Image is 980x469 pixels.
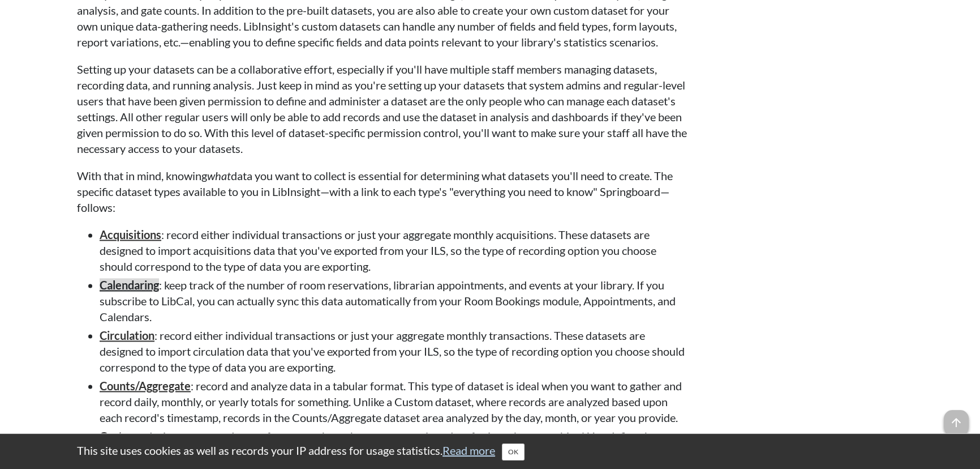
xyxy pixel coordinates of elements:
a: Read more [442,444,495,457]
a: Counts/Aggregate [100,379,191,393]
a: Circulation [100,329,154,342]
a: Calendaring [100,278,159,292]
button: Close [502,444,525,461]
em: what [207,169,231,182]
a: Custom [100,429,139,443]
li: : record either individual transactions or just your aggregate monthly transactions. These datase... [100,327,688,375]
li: : keep track of the number of room reservations, librarian appointments, and events at your libra... [100,277,688,325]
a: arrow_upward [944,411,969,425]
p: Setting up your datasets can be a collaborative effort, especially if you'll have multiple staff ... [77,61,688,156]
div: This site uses cookies as well as records your IP address for usage statistics. [66,442,914,461]
li: : record either individual transactions or just your aggregate monthly acquisitions. These datase... [100,227,688,274]
a: Acquisitions [100,228,161,241]
p: With that in mind, knowing data you want to collect is essential for determining what datasets yo... [77,168,688,215]
span: arrow_upward [944,410,969,435]
li: : record and analyze data in a tabular format. This type of dataset is ideal when you want to gat... [100,378,688,425]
